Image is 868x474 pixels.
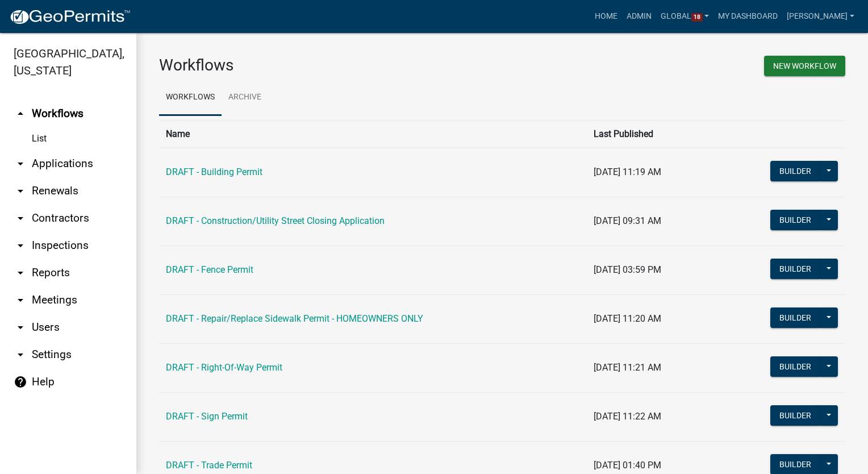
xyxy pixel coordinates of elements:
[14,348,27,361] i: arrow_drop_down
[166,167,262,177] a: DRAFT - Building Permit
[222,80,268,116] a: Archive
[770,307,820,328] button: Builder
[166,460,252,471] a: DRAFT - Trade Permit
[14,211,27,225] i: arrow_drop_down
[166,362,282,373] a: DRAFT - Right-Of-Way Permit
[159,120,587,148] th: Name
[594,460,661,471] span: [DATE] 01:40 PM
[166,264,253,275] a: DRAFT - Fence Permit
[166,411,248,422] a: DRAFT - Sign Permit
[594,167,661,177] span: [DATE] 11:19 AM
[691,13,703,22] span: 18
[14,321,27,334] i: arrow_drop_down
[622,6,656,27] a: Admin
[770,356,820,377] button: Builder
[770,405,820,426] button: Builder
[590,6,622,27] a: Home
[587,120,715,148] th: Last Published
[594,215,661,226] span: [DATE] 09:31 AM
[656,6,714,27] a: Global18
[14,375,27,389] i: help
[770,210,820,230] button: Builder
[770,161,820,181] button: Builder
[770,259,820,279] button: Builder
[764,56,845,76] button: New Workflow
[594,264,661,275] span: [DATE] 03:59 PM
[14,239,27,252] i: arrow_drop_down
[14,266,27,280] i: arrow_drop_down
[782,6,859,27] a: [PERSON_NAME]
[713,6,782,27] a: My Dashboard
[159,56,494,75] h3: Workflows
[159,80,222,116] a: Workflows
[594,362,661,373] span: [DATE] 11:21 AM
[594,313,661,324] span: [DATE] 11:20 AM
[14,184,27,198] i: arrow_drop_down
[14,293,27,307] i: arrow_drop_down
[14,157,27,171] i: arrow_drop_down
[594,411,661,422] span: [DATE] 11:22 AM
[166,313,423,324] a: DRAFT - Repair/Replace Sidewalk Permit - HOMEOWNERS ONLY
[14,107,27,120] i: arrow_drop_up
[166,215,385,226] a: DRAFT - Construction/Utility Street Closing Application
